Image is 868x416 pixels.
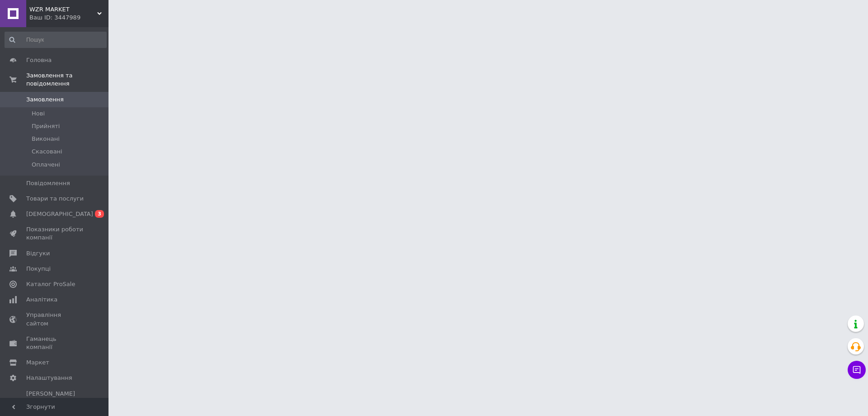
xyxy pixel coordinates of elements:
span: Товари та послуги [26,195,84,203]
span: Скасовані [32,148,62,156]
span: WZR MARKET [29,5,97,14]
span: 3 [95,210,104,218]
span: Управління сайтом [26,311,84,327]
span: Повідомлення [26,179,70,187]
span: Замовлення та повідомлення [26,72,108,88]
span: Каталог ProSale [26,280,75,288]
span: Гаманець компанії [26,335,84,351]
span: Відгуки [26,249,50,258]
span: Налаштування [26,374,72,382]
span: Показники роботи компанії [26,225,84,242]
button: Чат з покупцем [848,361,866,379]
span: Нові [32,110,45,118]
div: Ваш ID: 3447989 [29,14,108,22]
input: Пошук [5,32,107,48]
span: [PERSON_NAME] та рахунки [26,390,84,415]
span: Головна [26,56,52,64]
span: Виконані [32,135,60,143]
span: Замовлення [26,96,64,104]
span: Покупці [26,265,51,273]
span: Маркет [26,359,49,367]
span: Прийняті [32,122,60,130]
span: [DEMOGRAPHIC_DATA] [26,210,93,218]
span: Оплачені [32,161,60,169]
span: Аналітика [26,296,57,304]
